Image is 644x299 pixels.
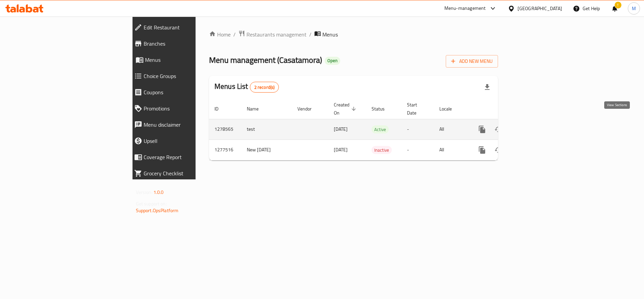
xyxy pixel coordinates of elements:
[144,104,235,113] span: Promotions
[209,99,544,160] table: enhanced table
[144,40,235,48] span: Branches
[238,30,306,39] a: Restaurants management
[325,57,340,65] div: Open
[446,55,498,68] button: Add New Menu
[474,121,490,138] button: more
[209,52,322,68] span: Menu management ( Casatamora )
[129,133,240,149] a: Upsell
[129,100,240,117] a: Promotions
[632,5,636,12] span: M
[334,145,348,154] span: [DATE]
[297,105,320,113] span: Vendor
[145,56,235,64] span: Menus
[372,146,392,154] div: Inactive
[144,23,235,31] span: Edit Restaurant
[250,84,279,91] span: 2 record(s)
[241,119,292,140] td: test
[129,35,240,52] a: Branches
[309,30,312,39] li: /
[334,125,348,133] span: [DATE]
[144,169,235,177] span: Grocery Checklist
[402,140,434,160] td: -
[136,206,179,215] a: Support.OpsPlatform
[372,126,389,133] span: Active
[136,199,167,208] span: Get support on:
[129,52,240,68] a: Menus
[144,121,235,129] span: Menu disclaimer
[479,79,495,95] div: Export file
[407,101,426,117] span: Start Date
[136,188,152,197] span: Version:
[250,82,279,93] div: Total records count
[246,30,306,39] span: Restaurants management
[439,105,461,113] span: Locale
[214,81,279,93] h2: Menus List
[144,153,235,161] span: Coverage Report
[518,5,562,12] div: [GEOGRAPHIC_DATA]
[434,140,469,160] td: All
[451,57,493,66] span: Add New Menu
[129,165,240,181] a: Grocery Checklist
[129,117,240,133] a: Menu disclaimer
[372,105,393,113] span: Status
[214,105,227,113] span: ID
[129,149,240,165] a: Coverage Report
[444,4,486,13] div: Menu-management
[144,137,235,145] span: Upsell
[490,142,506,158] button: Change Status
[434,119,469,140] td: All
[129,68,240,84] a: Choice Groups
[144,72,235,80] span: Choice Groups
[322,30,338,39] span: Menus
[334,101,358,117] span: Created On
[402,119,434,140] td: -
[474,142,490,158] button: more
[372,146,392,154] span: Inactive
[153,188,164,197] span: 1.0.0
[144,88,235,96] span: Coupons
[469,99,544,119] th: Actions
[129,19,240,35] a: Edit Restaurant
[490,121,506,138] button: Change Status
[209,30,498,39] nav: breadcrumb
[241,140,292,160] td: New [DATE]
[129,84,240,100] a: Coupons
[325,58,340,64] span: Open
[247,105,267,113] span: Name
